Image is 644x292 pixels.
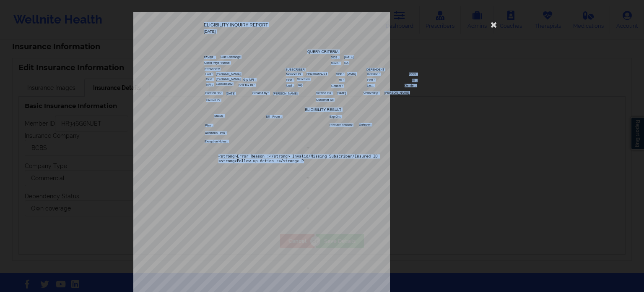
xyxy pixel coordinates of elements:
span: DETAILED RESULT [305,148,339,152]
span: [PERSON_NAME] [216,73,241,76]
span: Plan : [205,124,213,127]
span: [PERSON_NAME] [216,77,241,80]
span: NPI : [206,83,213,86]
span: Blue Exchange [221,56,241,59]
span: Member ID : [286,73,302,76]
span: Created By : [252,92,269,95]
span: <strong>Follow-up Action :</strong> Please Correct and Resubmit [218,159,364,163]
span: [DATE] [337,92,346,95]
span: SUBSCRIBER [286,68,305,71]
span: : [332,92,332,95]
span: have read and understood the benefits that have been explained to me. [266,182,425,185]
span: Declaration [217,174,241,177]
span: DOB : [409,73,417,76]
span: Last : [205,73,213,76]
span: : [214,56,215,59]
span: Additional Info : [205,132,226,135]
span: Direct test sup [221,181,254,184]
span: HR346G6NJET [306,73,327,76]
span: Direct test [297,78,310,81]
span: Internal ID: [206,99,221,102]
span: Status : [214,114,224,117]
span: I [218,182,220,185]
span: Signature [361,203,382,206]
span: Verified On [316,92,331,95]
span: Relation : [367,73,380,76]
span: Batch : [331,62,340,65]
span: Unknown [359,124,371,126]
span: Gender : [405,84,416,87]
span: Provider Network [330,124,353,126]
span: Exp.On : [330,115,341,118]
span: First : [286,79,293,82]
span: QUERY CRITERIA [307,50,338,54]
span: <strong>Error Reason :</strong> Invalid/Missing Subscriber/Insured ID [218,155,378,158]
span: MI : [339,79,344,82]
span: [DATE] [226,92,235,95]
span: MI : [412,79,417,82]
span: Client Payer Name: [204,61,230,64]
span: Fed Tax ID [239,84,253,87]
span: Verified By [364,92,378,95]
span: Gender : [331,84,343,87]
span: Grp NPI : [243,79,256,82]
span: 1285886192 [216,83,233,86]
span: Created On : [205,92,222,95]
span: PAYER [204,56,213,59]
span: [DATE] [204,30,216,34]
span: : [379,92,379,95]
span: : [254,84,255,87]
span: First : [206,78,213,81]
span: DOS : [331,56,339,59]
span: Customer ID: [316,99,334,102]
span: [PERSON_NAME] [384,91,409,94]
span: NA [344,62,348,65]
span: [DATE] [344,56,353,59]
span: [DATE] [347,73,356,76]
span: Eff .From : [266,115,282,118]
span: sup [298,84,303,87]
span: Exception Notes : [205,140,228,143]
span: Last : [286,84,293,87]
span: ELIGIBILITY INQUIRY REPORT [204,23,268,27]
span: [PERSON_NAME] [273,92,298,95]
span: ELIGIBILITY RESULT [305,108,341,111]
span: Last : [367,84,374,87]
span: DEPENDENT [366,68,384,71]
span: PROVIDER [205,68,220,71]
span: First : [367,79,375,82]
span: DOB : [336,73,344,76]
